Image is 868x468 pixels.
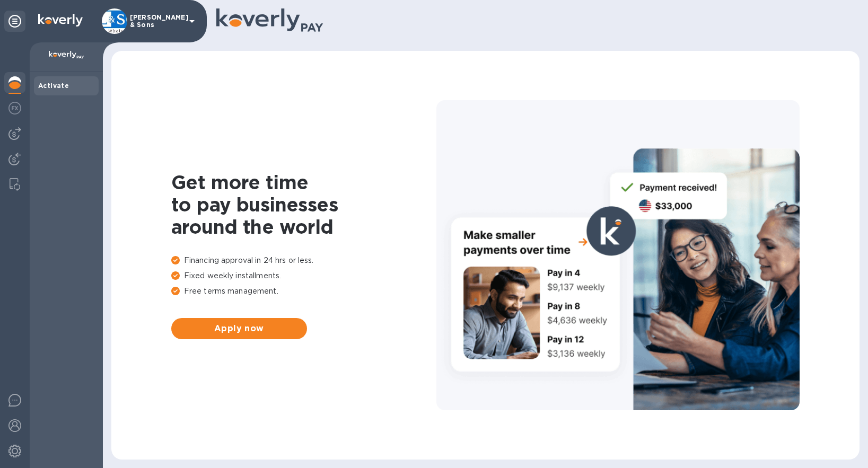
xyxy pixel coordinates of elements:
h1: Get more time to pay businesses around the world [171,171,436,238]
p: [PERSON_NAME] & Sons [130,14,183,29]
img: Foreign exchange [8,102,21,114]
button: Apply now [171,318,307,339]
div: Unpin categories [4,11,25,32]
img: Logo [38,14,83,27]
p: Free terms management. [171,286,436,297]
p: Financing approval in 24 hrs or less. [171,255,436,266]
p: Fixed weekly installments. [171,270,436,281]
span: Apply now [180,322,299,335]
b: Activate [38,82,69,90]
